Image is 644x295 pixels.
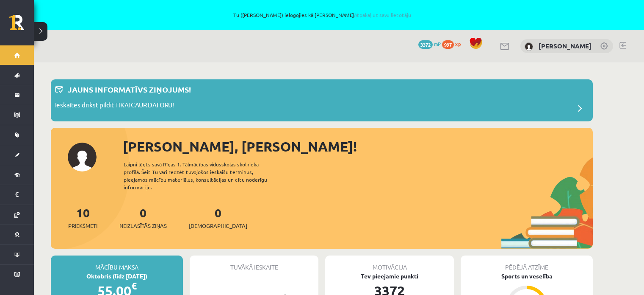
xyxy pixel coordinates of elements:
[418,40,441,47] a: 3372 mP
[325,272,454,281] div: Tev pieejamie punkti
[325,256,454,272] div: Motivācija
[189,205,247,230] a: 0[DEMOGRAPHIC_DATA]
[68,84,191,95] p: Jauns informatīvs ziņojums!
[354,11,411,18] a: Atpakaļ uz savu lietotāju
[418,40,433,49] span: 3372
[64,12,580,17] span: Tu ([PERSON_NAME]) ielogojies kā [PERSON_NAME]
[461,256,593,272] div: Pēdējā atzīme
[442,40,465,47] a: 997 xp
[51,256,183,272] div: Mācību maksa
[190,256,318,272] div: Tuvākā ieskaite
[123,136,593,157] div: [PERSON_NAME], [PERSON_NAME]!
[9,15,34,36] a: Rīgas 1. Tālmācības vidusskola
[525,42,533,51] img: Amanda Lorberga
[51,272,183,281] div: Oktobris (līdz [DATE])
[131,280,137,292] span: €
[55,84,589,117] a: Jauns informatīvs ziņojums! Ieskaites drīkst pildīt TIKAI CAUR DATORU!
[124,160,282,191] div: Laipni lūgts savā Rīgas 1. Tālmācības vidusskolas skolnieka profilā. Šeit Tu vari redzēt tuvojošo...
[119,205,167,230] a: 0Neizlasītās ziņas
[119,222,167,230] span: Neizlasītās ziņas
[55,100,174,112] p: Ieskaites drīkst pildīt TIKAI CAUR DATORU!
[442,40,454,49] span: 997
[68,205,97,230] a: 10Priekšmeti
[189,222,247,230] span: [DEMOGRAPHIC_DATA]
[539,42,591,50] a: [PERSON_NAME]
[455,40,461,47] span: xp
[434,40,441,47] span: mP
[461,272,593,281] div: Sports un veselība
[68,222,97,230] span: Priekšmeti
